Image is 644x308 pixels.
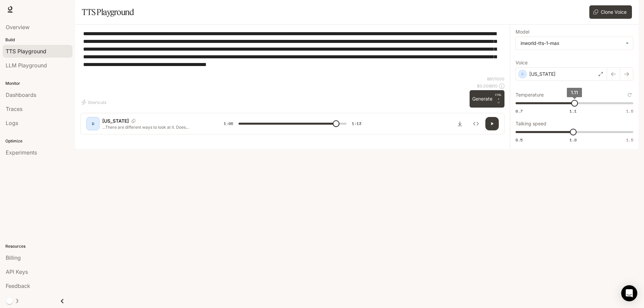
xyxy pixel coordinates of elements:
[570,108,577,114] span: 1.1
[224,120,233,127] span: 1:06
[521,40,622,47] div: inworld-tts-1-max
[129,119,138,123] button: Copy Voice ID
[88,118,98,129] div: D
[470,90,504,108] button: GenerateCTRL +⏎
[102,124,208,130] p: ...There are different ways to look at it. Does [PERSON_NAME] represent some kind of punishment? ...
[80,97,109,108] button: Shortcuts
[453,117,467,130] button: Download audio
[352,120,361,127] span: 1:13
[570,137,577,143] span: 1.0
[516,29,529,34] p: Model
[495,93,502,105] p: ⏎
[626,108,633,114] span: 1.5
[516,108,523,114] span: 0.7
[102,118,129,124] p: [US_STATE]
[516,121,546,126] p: Talking speed
[516,37,633,50] div: inworld-tts-1-max
[621,285,637,301] div: Open Intercom Messenger
[571,89,578,95] span: 1.11
[495,93,502,101] p: CTRL +
[516,60,528,65] p: Voice
[589,5,632,19] button: Clone Voice
[487,76,504,82] p: 881 / 1000
[516,137,523,143] span: 0.5
[626,91,633,99] button: Reset to default
[82,5,134,19] h1: TTS Playground
[469,117,483,130] button: Inspect
[626,137,633,143] span: 1.5
[529,71,555,77] p: [US_STATE]
[516,93,544,97] p: Temperature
